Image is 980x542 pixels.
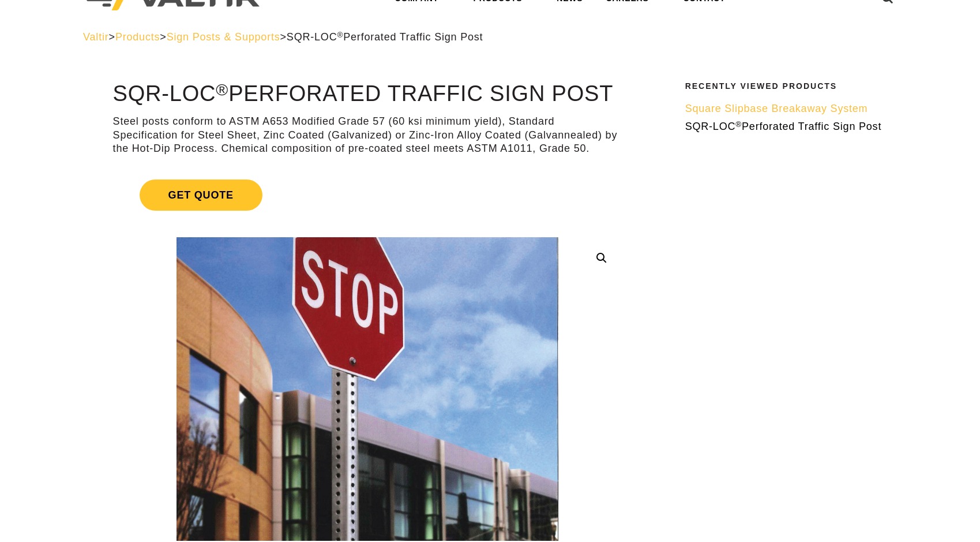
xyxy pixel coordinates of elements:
a: Sign Posts & Supports [167,31,280,43]
h2: Recently Viewed Products [685,82,890,91]
span: SQR-LOC Perforated Traffic Sign Post [685,121,882,132]
span: Square Slipbase Breakaway System [685,103,868,114]
h1: SQR-LOC Perforated Traffic Sign Post [113,82,622,106]
a: SQR-LOC®Perforated Traffic Sign Post [685,120,890,133]
a: Products [115,31,160,43]
sup: ® [216,80,228,99]
a: Get Quote [113,166,622,225]
span: Get Quote [140,180,262,211]
div: > > > [83,31,897,44]
p: Steel posts conform to ASTM A653 Modified Grade 57 (60 ksi minimum yield), Standard Specification... [113,115,622,155]
a: Valtir [83,31,108,43]
sup: ® [735,120,742,129]
sup: ® [337,31,343,39]
span: SQR-LOC Perforated Traffic Sign Post [287,31,483,43]
a: Square Slipbase Breakaway System [685,102,890,115]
